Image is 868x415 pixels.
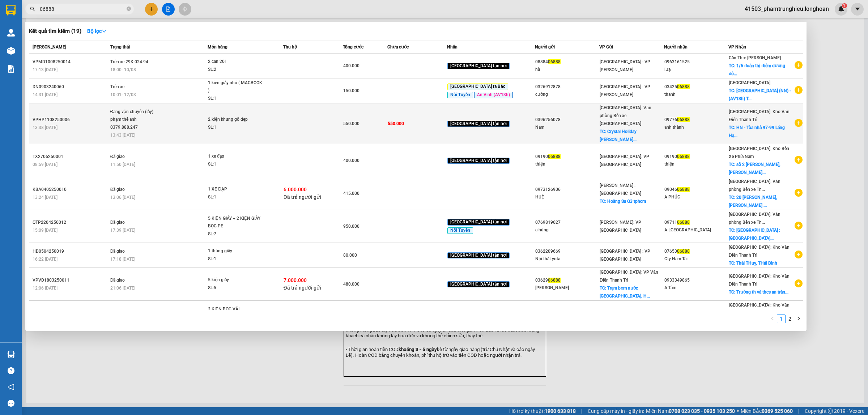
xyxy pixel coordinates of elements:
[535,248,599,255] div: 0362209669
[535,153,599,161] div: 09190
[664,66,728,73] div: lưạ
[729,290,788,295] span: TC: Trường th và thcs an tràn...
[447,310,510,316] span: [GEOGRAPHIC_DATA] tận nơi
[33,219,108,226] div: QTP2204250012
[664,193,728,201] div: A PHÚC
[729,55,781,60] span: Cần Thơ: [PERSON_NAME]
[786,315,794,323] a: 2
[664,83,728,91] div: 03425
[127,6,131,13] span: close-circle
[795,156,803,164] span: plus-circle
[600,286,650,299] span: TC: Trạm bơm nước [GEOGRAPHIC_DATA], H...
[447,227,473,234] span: Nối Tuyến
[102,29,107,34] span: down
[794,315,803,323] button: right
[284,277,307,283] span: 7.000.000
[8,384,14,390] span: notification
[474,92,513,98] span: An Vinh (AV13h)
[795,222,803,230] span: plus-circle
[535,277,599,284] div: 03629
[535,66,599,73] div: hà
[729,80,770,85] span: [GEOGRAPHIC_DATA]
[664,58,728,66] div: 0963161525
[284,187,307,192] span: 6.000.000
[33,125,58,130] span: 13:38 [DATE]
[729,146,789,159] span: [GEOGRAPHIC_DATA]: Kho Bến Xe Phía Nam
[110,249,125,254] span: Đã giao
[447,219,510,226] span: [GEOGRAPHIC_DATA] tận nơi
[33,67,58,72] span: 17:13 [DATE]
[677,220,690,225] span: 06888
[110,84,124,89] span: Trên xe
[535,226,599,234] div: a hùng
[535,309,599,317] div: 0934089314
[208,79,262,95] div: 1 kien giấy nhỏ ( MACBOOK )
[33,286,58,291] span: 12:06 [DATE]
[729,261,777,266] span: TC: Thái THuỵ, THái Bình
[729,228,780,241] span: TC: [GEOGRAPHIC_DATA] : [GEOGRAPHIC_DATA]...
[7,65,15,73] img: solution-icon
[208,255,262,263] div: SL: 1
[343,63,359,68] span: 400.000
[677,84,690,89] span: 06888
[208,44,227,50] span: Món hàng
[600,183,641,196] span: [PERSON_NAME] : [GEOGRAPHIC_DATA]
[729,125,785,138] span: TC: HN - Tòa nhà 97-99 Láng Hạ...
[535,284,599,292] div: [PERSON_NAME]
[447,44,458,50] span: Nhãn
[110,187,125,192] span: Đã giao
[664,161,728,168] div: thiện
[40,5,125,13] input: Tìm tên, số ĐT hoặc mã đơn
[110,278,125,283] span: Đã giao
[664,255,728,263] div: Cty Nam Tài
[208,153,262,161] div: 1 xe đạp
[110,44,130,50] span: Trạng thái
[535,161,599,168] div: thiện
[33,186,108,193] div: KBA0405250010
[33,162,58,167] span: 08:59 [DATE]
[794,315,803,323] li: Next Page
[208,95,262,103] div: SL: 1
[447,63,510,69] span: [GEOGRAPHIC_DATA] tận nơi
[208,66,262,74] div: SL: 2
[729,303,790,316] span: [GEOGRAPHIC_DATA]: Kho Văn Điển Thanh Trì
[677,154,690,159] span: 06888
[447,252,510,259] span: [GEOGRAPHIC_DATA] tận nơi
[535,219,599,226] div: 0769819627
[447,121,510,127] span: [GEOGRAPHIC_DATA] tận nơi
[33,116,108,124] div: VPHP1108250006
[8,367,14,374] span: question-circle
[729,63,785,76] span: TC: 1/6 đoàn thị điểm dương đô...
[664,226,728,234] div: A. [GEOGRAPHIC_DATA]
[795,251,803,258] span: plus-circle
[600,249,650,262] span: [GEOGRAPHIC_DATA] : VP [GEOGRAPHIC_DATA]
[777,315,786,323] li: 1
[7,47,15,55] img: warehouse-icon
[795,61,803,69] span: plus-circle
[535,44,555,50] span: Người gửi
[208,230,262,238] div: SL: 7
[795,279,803,287] span: plus-circle
[535,255,599,263] div: Nội thất yota
[664,116,728,124] div: 09776
[729,88,791,101] span: TC: [GEOGRAPHIC_DATA] (NN) - (AV13h) T...
[7,351,15,358] img: warehouse-icon
[208,276,262,284] div: 5 kiện giấy
[600,270,658,283] span: [GEOGRAPHIC_DATA]: VP Văn Điển Thanh Trì
[110,162,135,167] span: 11:50 [DATE]
[664,277,728,284] div: 0933349865
[600,129,637,142] span: TC: Crystal Holiday [PERSON_NAME]...
[535,91,599,98] div: cường
[110,67,136,72] span: 18:00 - 10/08
[548,59,561,64] span: 06888
[343,158,359,163] span: 400.000
[447,158,510,164] span: [GEOGRAPHIC_DATA] tận nơi
[535,83,599,91] div: 0326912878
[81,25,112,37] button: Bộ lọcdown
[729,274,790,287] span: [GEOGRAPHIC_DATA]: Kho Văn Điển Thanh Trì
[343,121,359,126] span: 550.000
[664,248,728,255] div: 07653
[447,92,473,98] span: Nối Tuyến
[677,249,690,254] span: 06888
[208,284,262,292] div: SL: 5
